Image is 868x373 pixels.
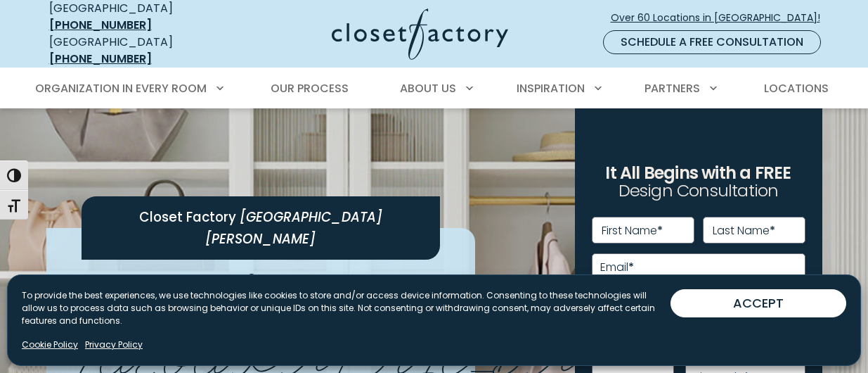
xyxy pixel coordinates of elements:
span: Partners [644,80,700,96]
label: Email [600,262,634,273]
label: First Name [602,225,663,236]
img: Closet Factory Logo [332,8,508,60]
a: Privacy Policy [85,339,143,351]
span: It All Begins with a FREE [605,161,791,184]
span: Organization in Every Room [35,80,207,96]
a: Schedule a Free Consultation [603,30,821,54]
label: Last Name [713,225,775,236]
a: Over 60 Locations in [GEOGRAPHIC_DATA]! [610,6,832,30]
span: The Premier Custom Closet Company in [84,265,437,348]
span: Design Consultation [618,179,779,203]
span: [GEOGRAPHIC_DATA][PERSON_NAME] [205,208,382,248]
div: [GEOGRAPHIC_DATA] [49,34,221,68]
nav: Primary Menu [25,69,843,108]
a: [PHONE_NUMBER] [49,51,152,67]
span: Inspiration [517,80,585,96]
span: About Us [400,80,456,96]
span: Closet Factory [139,208,236,226]
span: Over 60 Locations in [GEOGRAPHIC_DATA]! [611,11,831,25]
span: Locations [764,80,829,96]
a: [PHONE_NUMBER] [49,17,152,33]
p: To provide the best experiences, we use technologies like cookies to store and/or access device i... [22,289,671,327]
button: ACCEPT [671,289,846,317]
a: Cookie Policy [22,339,78,351]
span: Our Process [271,80,349,96]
